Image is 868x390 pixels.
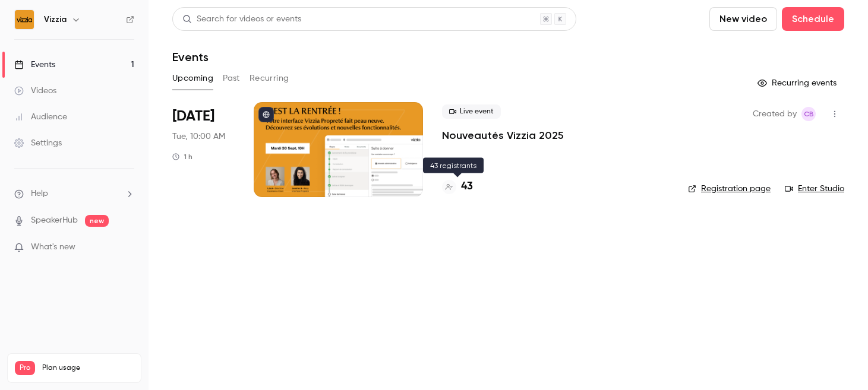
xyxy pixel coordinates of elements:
span: Created by [753,107,797,121]
a: 43 [442,179,473,195]
span: Chloé Barre [801,107,816,121]
a: Enter Studio [785,183,844,195]
a: Nouveautés Vizzia 2025 [442,128,564,142]
div: Settings [14,137,62,149]
h1: Events [172,50,209,64]
span: Pro [15,361,35,375]
button: New video [709,7,777,31]
div: Search for videos or events [182,13,301,26]
button: Upcoming [172,69,213,88]
button: Recurring events [752,74,844,93]
div: Videos [14,85,56,97]
button: Recurring [250,69,289,88]
span: CB [804,107,814,121]
a: Registration page [688,183,771,195]
span: [DATE] [172,107,214,126]
span: Plan usage [42,363,134,373]
span: What's new [31,241,75,253]
span: Tue, 10:00 AM [172,131,225,142]
iframe: Noticeable Trigger [120,242,134,253]
h6: Vizzia [44,14,67,26]
span: new [85,215,109,227]
div: Events [14,59,55,71]
span: Live event [442,104,501,119]
button: Schedule [782,7,844,31]
li: help-dropdown-opener [14,188,134,200]
span: Help [31,188,48,200]
button: Past [223,69,240,88]
img: Vizzia [15,10,34,29]
a: SpeakerHub [31,214,78,227]
div: Audience [14,111,67,123]
div: Sep 30 Tue, 10:00 AM (Europe/Paris) [172,102,235,197]
div: 1 h [172,152,192,161]
h4: 43 [461,179,473,195]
